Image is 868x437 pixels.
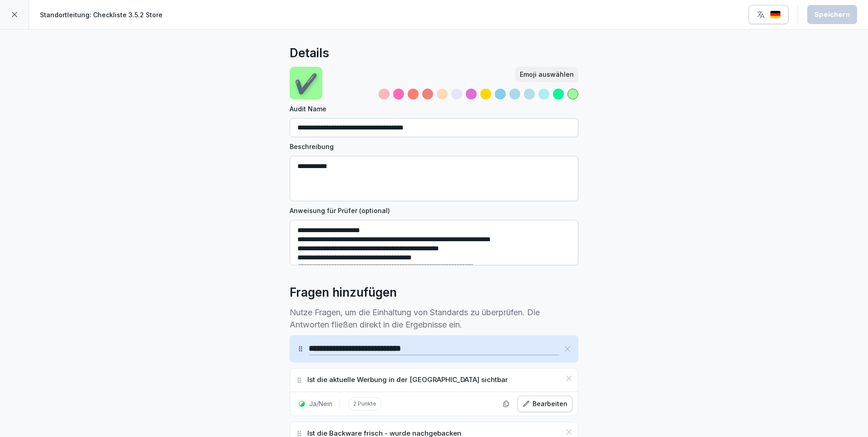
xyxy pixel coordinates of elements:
[307,375,508,385] p: Ist die aktuelle Werbung in der [GEOGRAPHIC_DATA] sichtbar
[290,206,578,215] label: Anweisung für Prüfer (optional)
[290,44,329,62] h2: Details
[523,399,567,409] div: Bearbeiten
[770,10,781,19] img: de.svg
[520,70,574,79] div: Emoji auswählen
[309,399,332,408] p: Ja/Nein
[290,104,578,114] label: Audit Name
[290,306,578,331] p: Nutze Fragen, um die Einhaltung von Standards zu überprüfen. Die Antworten fließen direkt in die ...
[814,10,850,20] div: Speichern
[515,67,578,82] button: Emoji auswählen
[290,283,397,302] h2: Fragen hinzufügen
[807,5,857,24] button: Speichern
[294,69,318,98] p: ✔️
[40,10,163,20] p: Standortleitung: Checkliste 3.5.2 Store
[348,397,381,411] p: 2 Punkte
[290,142,578,151] label: Beschreibung
[518,396,572,412] button: Bearbeiten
